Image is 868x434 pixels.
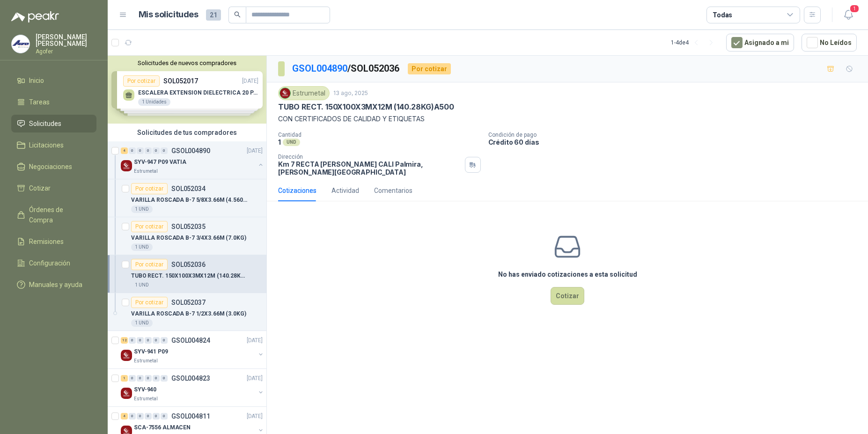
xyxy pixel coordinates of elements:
a: Solicitudes [11,115,96,132]
p: VARILLA ROSCADA B-7 5/8X3.66M (4.560KG) [131,196,248,205]
div: 0 [145,413,152,419]
span: Negociaciones [29,162,72,172]
div: 0 [153,147,160,154]
h3: No has enviado cotizaciones a esta solicitud [498,269,637,280]
p: Estrumetal [134,168,158,175]
p: [DATE] [247,412,263,421]
span: Manuales y ayuda [29,280,82,290]
img: Company Logo [121,350,132,361]
div: 1 UND [131,319,153,327]
a: Tareas [11,93,96,111]
div: 0 [161,413,168,419]
span: Remisiones [29,236,64,247]
span: Tareas [29,97,50,107]
div: 0 [145,147,152,154]
p: SOL052037 [171,299,206,306]
p: [PERSON_NAME] [PERSON_NAME] [36,34,96,47]
div: 0 [161,337,168,344]
div: 4 [121,413,128,419]
img: Logo peakr [11,11,59,22]
a: Remisiones [11,233,96,250]
a: Por cotizarSOL052037VARILLA ROSCADA B-7 1/2X3.66M (3.0KG)1 UND [108,293,266,331]
a: Por cotizarSOL052035VARILLA ROSCADA B-7 3/4X3.66M (7.0KG)1 UND [108,217,266,255]
div: 0 [161,375,168,382]
span: Licitaciones [29,140,64,150]
div: 0 [129,337,136,344]
a: Manuales y ayuda [11,276,96,294]
p: VARILLA ROSCADA B-7 3/4X3.66M (7.0KG) [131,234,246,243]
p: SOL052035 [171,223,206,230]
p: SOL052036 [171,261,206,268]
p: 13 ago, 2025 [333,89,368,98]
div: Solicitudes de tus compradores [108,124,266,141]
p: VARILLA ROSCADA B-7 1/2X3.66M (3.0KG) [131,309,246,318]
div: 0 [145,375,152,382]
p: [DATE] [247,336,263,345]
button: Solicitudes de nuevos compradores [111,59,263,66]
p: 1 [278,138,281,146]
p: GSOL004890 [171,147,210,154]
div: 0 [129,147,136,154]
button: Asignado a mi [726,34,794,51]
p: SCA-7556 ALMACEN [134,423,191,432]
div: Por cotizar [131,183,168,194]
div: Por cotizar [131,297,168,308]
p: Dirección [278,154,461,160]
p: Km 7 RECTA [PERSON_NAME] CALI Palmira , [PERSON_NAME][GEOGRAPHIC_DATA] [278,160,461,176]
p: CON CERTIFICADOS DE CALIDAD Y ETIQUETAS [278,114,857,124]
span: 21 [206,9,221,21]
img: Company Logo [12,35,29,53]
p: Agofer [36,49,96,54]
a: Negociaciones [11,158,96,176]
p: GSOL004824 [171,337,210,344]
h1: Mis solicitudes [139,8,199,22]
div: Por cotizar [131,221,168,232]
p: [DATE] [247,374,263,383]
p: Cantidad [278,132,481,138]
div: 0 [137,147,144,154]
div: Cotizaciones [278,185,316,196]
a: Cotizar [11,179,96,197]
a: Licitaciones [11,136,96,154]
div: Solicitudes de nuevos compradoresPor cotizarSOL052017[DATE] ESCALERA EXTENSION DIELECTRICA 20 PAS... [108,56,266,124]
div: 0 [129,413,136,419]
p: GSOL004811 [171,413,210,419]
img: Company Logo [121,160,132,171]
a: 1 0 0 0 0 0 GSOL004823[DATE] Company LogoSYV-940Estrumetal [121,373,265,403]
div: 0 [153,337,160,344]
div: Por cotizar [408,63,451,74]
a: Configuración [11,254,96,272]
a: Órdenes de Compra [11,201,96,229]
p: SYV-940 [134,385,156,394]
img: Company Logo [121,388,132,399]
a: GSOL004890 [292,63,347,74]
div: UND [283,139,300,146]
div: Actividad [331,185,359,196]
div: 0 [137,337,144,344]
p: TUBO RECT. 150X100X3MX12M (140.28KG)A500 [131,272,248,280]
div: 12 [121,337,128,344]
div: Comentarios [374,185,412,196]
div: 4 [121,147,128,154]
a: 4 0 0 0 0 0 GSOL004890[DATE] Company LogoSYV-947 P09 VATIAEstrumetal [121,145,265,175]
div: 0 [145,337,152,344]
a: Inicio [11,72,96,89]
p: SYV-947 P09 VATIA [134,158,186,167]
div: 0 [129,375,136,382]
img: Company Logo [280,88,290,98]
div: 1 - 4 de 4 [671,35,719,50]
a: Por cotizarSOL052036TUBO RECT. 150X100X3MX12M (140.28KG)A5001 UND [108,255,266,293]
div: 1 [121,375,128,382]
p: TUBO RECT. 150X100X3MX12M (140.28KG)A500 [278,102,454,112]
p: Crédito 60 días [488,138,864,146]
div: 0 [137,375,144,382]
a: Por cotizarSOL052034VARILLA ROSCADA B-7 5/8X3.66M (4.560KG)1 UND [108,179,266,217]
p: GSOL004823 [171,375,210,382]
div: 0 [153,413,160,419]
p: Condición de pago [488,132,864,138]
p: SOL052034 [171,185,206,192]
p: / SOL052036 [292,61,400,76]
span: Configuración [29,258,70,268]
a: 12 0 0 0 0 0 GSOL004824[DATE] Company LogoSYV-941 P09Estrumetal [121,335,265,365]
span: 1 [849,4,860,13]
